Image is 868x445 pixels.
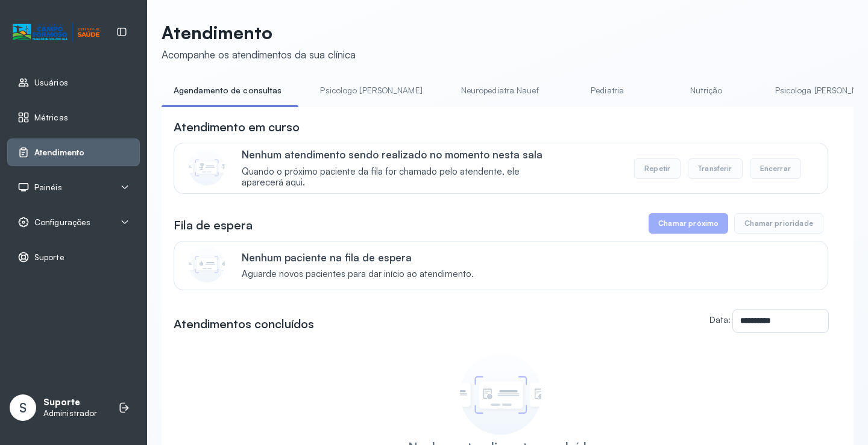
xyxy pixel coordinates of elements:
a: Usuários [17,76,130,89]
a: Neuropediatra Nauef [449,81,551,101]
p: Nenhum atendimento sendo realizado no momento nesta sala [242,148,561,161]
h3: Atendimentos concluídos [174,316,314,332]
button: Transferir [688,158,743,179]
img: Logotipo do estabelecimento [13,22,99,42]
a: Agendamento de consultas [162,81,294,101]
img: Imagem de CalloutCard [189,246,225,282]
span: Aguarde novos pacientes para dar início ao atendimento. [242,269,474,280]
span: Usuários [34,78,68,88]
p: Administrador [43,408,97,419]
a: Psicologo [PERSON_NAME] [308,81,434,101]
img: Imagem de empty state [460,353,541,435]
p: Suporte [43,397,97,408]
span: Quando o próximo paciente da fila for chamado pelo atendente, ele aparecerá aqui. [242,166,561,189]
label: Data: [709,314,731,325]
img: Imagem de CalloutCard [189,149,225,185]
span: Painéis [34,182,62,193]
span: Atendimento [34,148,84,158]
button: Chamar próximo [649,213,728,234]
div: Acompanhe os atendimentos da sua clínica [162,48,356,61]
a: Métricas [17,111,130,123]
a: Nutrição [664,81,749,101]
p: Nenhum paciente na fila de espera [242,251,474,264]
p: Atendimento [162,22,356,43]
span: Suporte [34,252,64,263]
button: Repetir [634,158,681,179]
span: Configurações [34,217,90,228]
h3: Atendimento em curso [174,119,300,135]
a: Atendimento [17,146,130,158]
a: Pediatria [565,81,650,101]
span: Métricas [34,113,68,123]
h3: Fila de espera [174,217,253,234]
button: Chamar prioridade [734,213,823,234]
button: Encerrar [750,158,801,179]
